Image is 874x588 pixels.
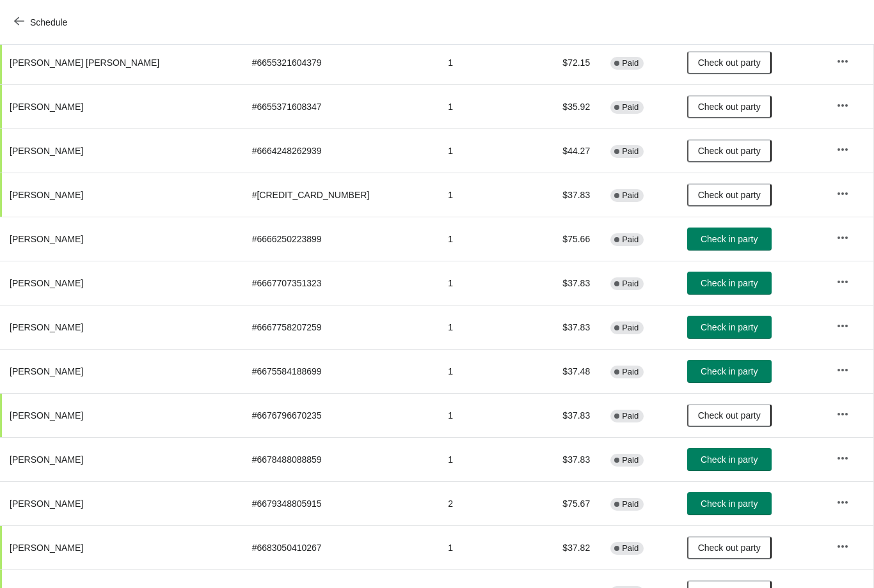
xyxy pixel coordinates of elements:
[622,543,639,553] span: Paid
[438,40,525,84] td: 1
[525,173,601,217] td: $37.83
[242,128,438,173] td: # 6664248262939
[10,102,83,112] span: [PERSON_NAME]
[10,58,159,68] span: [PERSON_NAME] [PERSON_NAME]
[622,190,639,201] span: Paid
[701,366,758,376] span: Check in party
[701,322,758,332] span: Check in party
[10,499,83,509] span: [PERSON_NAME]
[242,305,438,349] td: # 6667758207259
[438,305,525,349] td: 1
[242,217,438,261] td: # 6666250223899
[687,183,772,206] button: Check out party
[242,437,438,481] td: # 6678488088859
[698,58,761,68] span: Check out party
[687,360,772,383] button: Check in party
[10,234,83,244] span: [PERSON_NAME]
[10,190,83,200] span: [PERSON_NAME]
[687,139,772,162] button: Check out party
[622,235,639,245] span: Paid
[525,349,601,393] td: $37.48
[10,146,83,156] span: [PERSON_NAME]
[687,95,772,118] button: Check out party
[622,455,639,465] span: Paid
[525,40,601,84] td: $72.15
[687,228,772,251] button: Check in party
[242,481,438,525] td: # 6679348805915
[438,437,525,481] td: 1
[698,146,761,156] span: Check out party
[622,499,639,509] span: Paid
[622,411,639,421] span: Paid
[438,217,525,261] td: 1
[242,84,438,128] td: # 6655371608347
[438,525,525,569] td: 1
[438,349,525,393] td: 1
[242,525,438,569] td: # 6683050410267
[10,278,83,288] span: [PERSON_NAME]
[622,279,639,289] span: Paid
[525,481,601,525] td: $75.67
[687,536,772,559] button: Check out party
[698,410,761,421] span: Check out party
[6,11,77,34] button: Schedule
[622,58,639,68] span: Paid
[687,272,772,295] button: Check in party
[701,499,758,509] span: Check in party
[622,323,639,333] span: Paid
[687,51,772,74] button: Check out party
[701,278,758,288] span: Check in party
[622,367,639,377] span: Paid
[525,305,601,349] td: $37.83
[242,40,438,84] td: # 6655321604379
[10,366,83,376] span: [PERSON_NAME]
[525,437,601,481] td: $37.83
[242,349,438,393] td: # 6675584188699
[438,128,525,173] td: 1
[525,84,601,128] td: $35.92
[438,481,525,525] td: 2
[698,190,761,200] span: Check out party
[438,261,525,305] td: 1
[622,146,639,157] span: Paid
[30,17,67,27] span: Schedule
[10,543,83,553] span: [PERSON_NAME]
[525,217,601,261] td: $75.66
[525,525,601,569] td: $37.82
[242,173,438,217] td: # [CREDIT_CARD_NUMBER]
[438,173,525,217] td: 1
[10,322,83,332] span: [PERSON_NAME]
[701,234,758,244] span: Check in party
[687,316,772,339] button: Check in party
[10,410,83,421] span: [PERSON_NAME]
[438,393,525,437] td: 1
[525,261,601,305] td: $37.83
[698,102,761,112] span: Check out party
[10,454,83,465] span: [PERSON_NAME]
[698,543,761,553] span: Check out party
[242,393,438,437] td: # 6676796670235
[525,128,601,173] td: $44.27
[687,448,772,471] button: Check in party
[438,84,525,128] td: 1
[701,454,758,465] span: Check in party
[525,393,601,437] td: $37.83
[242,261,438,305] td: # 6667707351323
[622,102,639,112] span: Paid
[687,404,772,427] button: Check out party
[687,492,772,515] button: Check in party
